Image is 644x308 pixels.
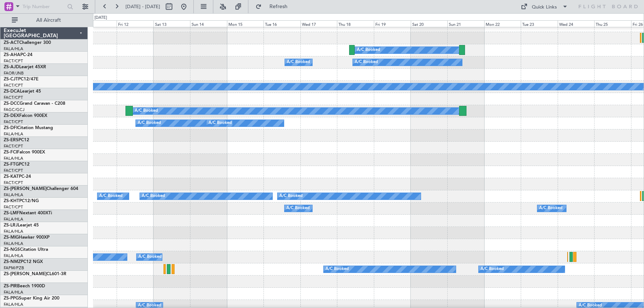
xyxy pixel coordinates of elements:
div: Thu 11 [80,20,117,27]
a: FALA/HLA [4,241,23,246]
span: All Aircraft [19,18,78,23]
span: ZS-DEX [4,114,19,118]
a: ZS-[PERSON_NAME]CL601-3R [4,272,66,276]
span: [DATE] - [DATE] [125,3,160,10]
a: FACT/CPT [4,180,23,186]
a: FALA/HLA [4,156,23,161]
a: ZS-NMZPC12 NGX [4,260,43,264]
a: FAGC/GCJ [4,107,24,113]
button: Quick Links [517,1,572,13]
div: A/C Booked [138,252,162,263]
span: ZS-LMF [4,211,19,215]
a: FALA/HLA [4,302,23,307]
span: ZS-KHT [4,199,19,203]
div: Tue 16 [264,20,300,27]
a: ZS-MIGHawker 900XP [4,235,49,240]
a: ZS-LMFNextant 400XTi [4,211,52,215]
span: ZS-DCC [4,101,20,106]
div: Sat 20 [411,20,448,27]
a: ZS-CJTPC12/47E [4,77,38,82]
div: Thu 25 [594,20,631,27]
a: ZS-ERSPC12 [4,138,29,142]
span: ZS-DCA [4,89,20,94]
a: ZS-DEXFalcon 900EX [4,114,47,118]
input: Trip Number [23,1,65,12]
span: ZS-FCI [4,150,17,155]
span: ZS-KAT [4,174,19,179]
div: A/C Booked [138,118,161,129]
span: ZS-ACT [4,41,19,45]
div: Tue 23 [521,20,558,27]
a: FACT/CPT [4,168,23,173]
a: FACT/CPT [4,83,23,88]
a: ZS-DCALearjet 45 [4,89,41,94]
div: [DATE] [94,15,107,21]
a: ZS-FCIFalcon 900EX [4,150,45,155]
span: ZS-[PERSON_NAME] [4,272,47,276]
div: Wed 17 [300,20,337,27]
div: Fri 12 [117,20,154,27]
div: A/C Booked [99,191,123,202]
a: FACT/CPT [4,95,23,100]
a: FALA/HLA [4,192,23,198]
a: ZS-[PERSON_NAME]Challenger 604 [4,187,78,191]
a: FACT/CPT [4,58,23,64]
a: FAOR/JNB [4,70,24,76]
a: FAPM/PZB [4,265,24,271]
button: Refresh [252,1,296,13]
a: FALA/HLA [4,131,23,137]
a: ZS-LRJLearjet 45 [4,223,39,228]
span: ZS-[PERSON_NAME] [4,187,47,191]
div: Fri 19 [374,20,411,27]
a: ZS-ACTChallenger 300 [4,41,51,45]
div: Sat 13 [154,20,190,27]
div: Sun 14 [190,20,227,27]
div: A/C Booked [135,105,158,117]
a: FALA/HLA [4,253,23,259]
span: ZS-CJT [4,77,18,82]
span: ZS-AHA [4,53,20,57]
a: ZS-NGSCitation Ultra [4,248,48,252]
a: FACT/CPT [4,143,23,149]
span: Refresh [263,4,294,9]
div: Sun 21 [447,20,484,27]
a: ZS-PPGSuper King Air 200 [4,296,59,301]
div: Mon 15 [227,20,264,27]
a: ZS-KATPC-24 [4,174,31,179]
div: A/C Booked [286,203,310,214]
span: ZS-PPG [4,296,19,301]
a: FALA/HLA [4,46,23,52]
span: ZS-ERS [4,138,18,142]
div: A/C Booked [326,264,349,275]
a: FALA/HLA [4,229,23,234]
a: ZS-DCCGrand Caravan - C208 [4,101,65,106]
div: A/C Booked [209,118,232,129]
span: ZS-DFI [4,126,17,130]
a: ZS-AJDLearjet 45XR [4,65,46,69]
a: ZS-KHTPC12/NG [4,199,39,203]
span: ZS-NMZ [4,260,21,264]
span: ZS-FTG [4,162,19,167]
span: ZS-NGS [4,248,20,252]
span: ZS-LRJ [4,223,18,228]
span: ZS-MIG [4,235,19,240]
a: FACT/CPT [4,119,23,125]
div: Quick Links [532,4,557,11]
div: Wed 24 [558,20,595,27]
a: FACT/CPT [4,204,23,210]
div: Thu 18 [337,20,374,27]
div: A/C Booked [142,191,165,202]
span: ZS-AJD [4,65,19,69]
button: All Aircraft [8,14,80,26]
div: A/C Booked [279,191,303,202]
div: A/C Booked [357,45,380,56]
div: A/C Booked [355,57,378,68]
div: Mon 22 [484,20,521,27]
a: ZS-DFICitation Mustang [4,126,53,130]
a: ZS-FTGPC12 [4,162,30,167]
div: A/C Booked [539,203,562,214]
div: A/C Booked [287,57,310,68]
span: ZS-PIR [4,284,17,288]
a: ZS-PIRBeech 1900D [4,284,45,288]
a: FALA/HLA [4,290,23,295]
